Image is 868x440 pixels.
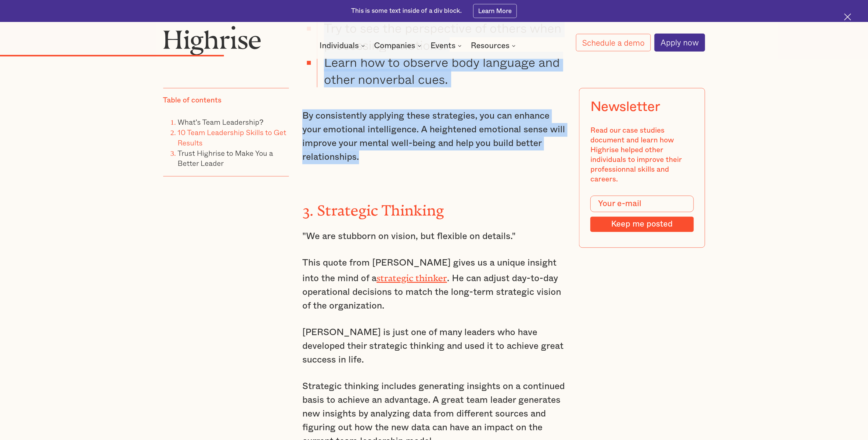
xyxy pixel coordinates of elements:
div: Resources [471,42,510,49]
p: [PERSON_NAME] is just one of many leaders who have developed their strategic thinking and used it... [302,326,566,367]
p: By consistently applying these strategies, you can enhance your emotional intelligence. A heighte... [302,109,566,164]
div: Events [430,42,463,49]
div: Resources [471,42,517,49]
p: "We are stubborn on vision, but flexible on details." [302,230,566,244]
img: Cross icon [844,13,851,20]
a: strategic thinker [376,273,447,279]
strong: 3. Strategic Thinking [302,202,444,212]
input: Your e-mail [590,195,694,212]
div: This is some text inside of a div block. [351,7,462,16]
div: Companies [374,42,415,49]
div: Individuals [319,42,367,49]
li: Learn how to observe body language and other nonverbal cues. [317,53,566,88]
div: Individuals [319,42,359,49]
a: 10 Team Leadership Skills to Get Results [178,127,286,148]
div: Table of contents [163,95,222,105]
div: Events [430,42,456,49]
div: Newsletter [590,99,660,115]
a: Trust Highrise to Make You a Better Leader [178,147,273,169]
div: Read our case studies document and learn how Highrise helped other individuals to improve their p... [590,126,694,184]
p: This quote from [PERSON_NAME] gives us a unique insight into the mind of a . He can adjust day-to... [302,256,566,313]
input: Keep me posted [590,216,694,232]
a: Schedule a demo [576,34,651,52]
a: Apply now [654,34,705,51]
a: What's Team Leadership? [178,116,264,127]
form: Modal Form [590,195,694,232]
img: Highrise logo [163,26,261,55]
div: Companies [374,42,423,49]
a: Learn More [473,4,517,18]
